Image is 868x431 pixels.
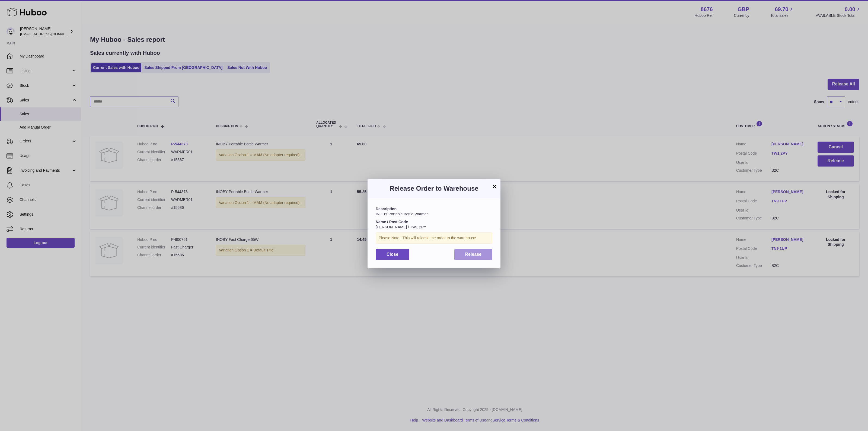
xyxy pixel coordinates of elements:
[376,184,492,193] h3: Release Order to Warehouse
[465,252,482,257] span: Release
[491,183,498,190] button: ×
[387,252,398,257] span: Close
[376,207,397,211] strong: Description
[454,249,493,260] button: Release
[376,212,428,216] span: INOBY Portable Bottle Warmer
[376,232,492,244] div: Please Note : This will release the order to the warehouse
[376,249,409,260] button: Close
[376,225,426,229] span: [PERSON_NAME] / TW1 2PY
[376,220,408,224] strong: Name / Post Code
